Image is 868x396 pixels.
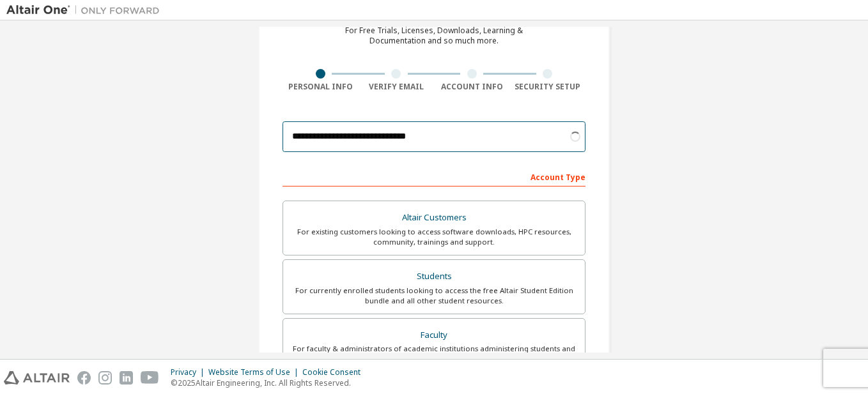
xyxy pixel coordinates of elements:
div: For faculty & administrators of academic institutions administering students and accessing softwa... [291,344,577,364]
div: Website Terms of Use [208,367,302,377]
img: instagram.svg [98,371,112,385]
div: Altair Customers [291,209,577,227]
img: facebook.svg [77,371,91,385]
div: For Free Trials, Licenses, Downloads, Learning & Documentation and so much more. [345,26,523,46]
div: Privacy [171,367,208,377]
div: For currently enrolled students looking to access the free Altair Student Edition bundle and all ... [291,286,577,306]
img: Altair One [6,4,166,17]
p: © 2025 Altair Engineering, Inc. All Rights Reserved. [171,377,368,388]
img: youtube.svg [141,371,159,385]
div: Cookie Consent [302,367,368,377]
div: Students [291,268,577,286]
img: linkedin.svg [120,371,133,385]
div: Personal Info [283,82,359,92]
div: Faculty [291,326,577,344]
img: altair_logo.svg [4,371,70,385]
div: Verify Email [359,82,435,92]
div: For existing customers looking to access software downloads, HPC resources, community, trainings ... [291,227,577,247]
div: Security Setup [510,82,586,92]
div: Account Type [283,166,585,187]
div: Account Info [434,82,510,92]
